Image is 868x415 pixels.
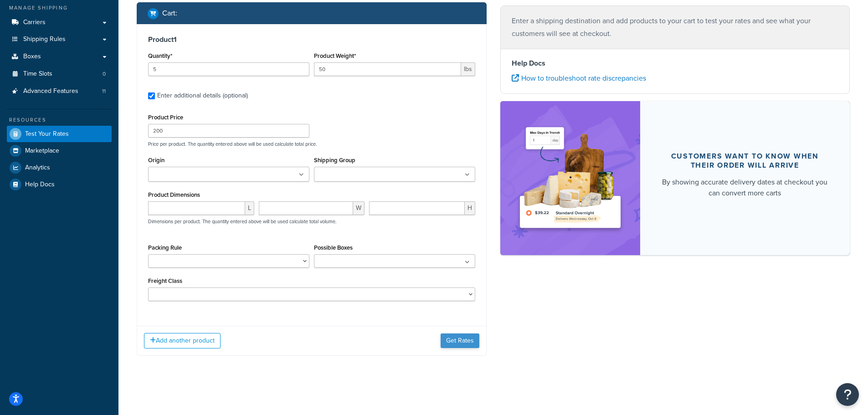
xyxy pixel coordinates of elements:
h3: Product 1 [148,35,475,44]
a: How to troubleshoot rate discrepancies [512,73,646,83]
button: Add another product [144,333,221,348]
span: Marketplace [25,147,59,155]
div: Enter additional details (optional) [157,89,248,102]
a: Advanced Features11 [7,83,112,100]
span: Advanced Features [23,87,78,95]
a: Time Slots0 [7,66,112,82]
button: Get Rates [441,333,479,348]
p: Enter a shipping destination and add products to your cart to test your rates and see what your c... [512,15,839,40]
span: Test Your Rates [25,130,69,138]
div: Resources [7,116,112,124]
span: 11 [102,87,106,95]
input: 0.00 [314,62,461,76]
label: Possible Boxes [314,244,353,251]
a: Marketplace [7,143,112,159]
a: Analytics [7,159,112,176]
li: Advanced Features [7,83,112,100]
label: Shipping Group [314,157,355,164]
label: Product Dimensions [148,191,200,198]
span: Help Docs [25,181,55,189]
span: lbs [461,62,475,76]
span: Time Slots [23,70,52,78]
label: Quantity* [148,52,172,59]
a: Help Docs [7,176,112,193]
img: feature-image-ddt-36eae7f7280da8017bfb280eaccd9c446f90b1fe08728e4019434db127062ab4.png [514,115,627,241]
h2: Cart : [162,9,177,17]
span: W [353,201,365,215]
span: L [245,201,254,215]
a: Shipping Rules [7,31,112,48]
label: Origin [148,157,164,164]
span: H [465,201,475,215]
li: Time Slots [7,66,112,82]
a: Boxes [7,48,112,65]
div: By showing accurate delivery dates at checkout you can convert more carts [662,177,828,199]
span: 0 [103,70,106,78]
a: Carriers [7,14,112,31]
label: Packing Rule [148,244,182,251]
span: Shipping Rules [23,36,66,43]
p: Dimensions per product. The quantity entered above will be used calculate total volume. [146,218,337,225]
input: Enter additional details (optional) [148,92,155,99]
h4: Help Docs [512,58,839,69]
div: Customers want to know when their order will arrive [662,152,828,170]
input: 0 [148,62,309,76]
p: Price per product. The quantity entered above will be used calculate total price. [146,141,478,147]
span: Boxes [23,53,41,61]
div: Manage Shipping [7,4,112,12]
label: Freight Class [148,277,182,284]
button: Open Resource Center [836,383,859,406]
label: Product Price [148,114,183,121]
span: Carriers [23,19,46,26]
span: Analytics [25,164,50,172]
a: Test Your Rates [7,126,112,142]
label: Product Weight* [314,52,356,59]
